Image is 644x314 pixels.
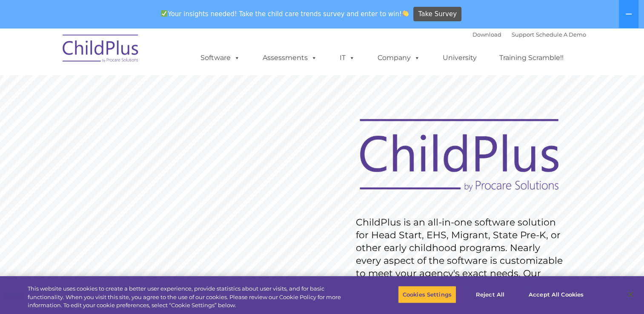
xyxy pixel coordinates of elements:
[192,49,249,66] a: Software
[331,49,364,66] a: IT
[524,285,588,303] button: Accept All Cookies
[464,285,517,303] button: Reject All
[398,285,456,303] button: Cookies Settings
[28,285,354,310] div: This website uses cookies to create a better user experience, provide statistics about user visit...
[413,7,461,22] a: Take Survey
[512,31,534,38] a: Support
[472,31,501,38] a: Download
[161,10,167,17] img: ✅
[491,49,572,66] a: Training Scramble!!
[536,31,586,38] a: Schedule A Demo
[472,31,586,38] font: |
[621,285,640,304] button: Close
[402,10,409,17] img: 👏
[157,6,412,22] span: Your insights needed! Take the child care trends survey and enter to win!
[369,49,429,66] a: Company
[58,29,143,71] img: ChildPlus by Procare Solutions
[254,49,326,66] a: Assessments
[434,49,485,66] a: University
[356,216,567,305] rs-layer: ChildPlus is an all-in-one software solution for Head Start, EHS, Migrant, State Pre-K, or other ...
[418,7,457,22] span: Take Survey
